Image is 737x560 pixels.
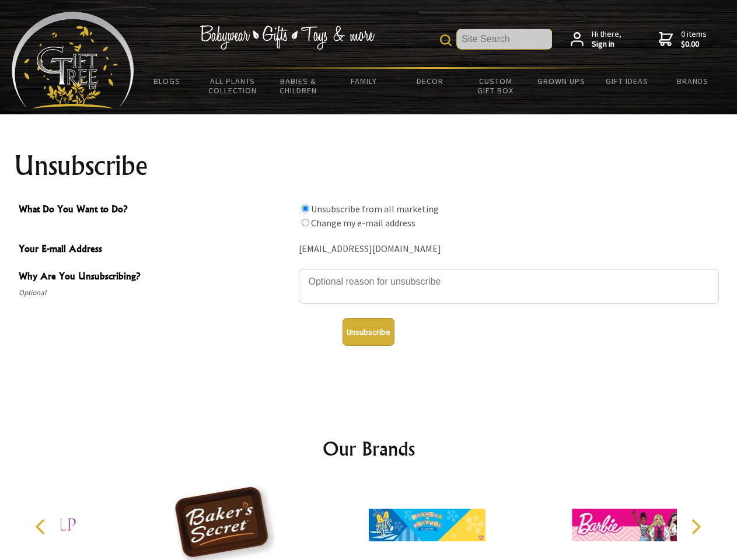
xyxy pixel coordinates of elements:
a: Decor [397,69,463,93]
label: Unsubscribe from all marketing [311,203,439,215]
a: Gift Ideas [594,69,660,93]
span: 0 items [681,29,707,50]
strong: Sign in [592,39,621,50]
button: Unsubscribe [343,318,394,346]
span: Optional [19,286,293,300]
textarea: Why Are You Unsubscribing? [299,269,719,304]
a: All Plants Collection [200,69,266,103]
input: What Do You Want to Do? [302,219,309,226]
span: Why Are You Unsubscribing? [19,269,293,286]
a: Brands [660,69,726,93]
span: Your E-mail Address [19,242,293,258]
span: Hi there, [592,29,621,50]
div: [EMAIL_ADDRESS][DOMAIN_NAME] [299,240,719,258]
a: BLOGS [134,69,200,93]
img: product search [440,34,452,46]
a: Hi there,Sign in [571,29,621,50]
a: Grown Ups [528,69,594,93]
a: 0 items$0.00 [659,29,707,50]
span: What Do You Want to Do? [19,202,293,219]
a: Custom Gift Box [463,69,529,103]
h1: Unsubscribe [14,152,724,180]
img: Babywear - Gifts - Toys & more [200,25,375,50]
input: Site Search [457,29,552,49]
input: What Do You Want to Do? [302,205,309,212]
label: Change my e-mail address [311,217,415,229]
img: Babyware - Gifts - Toys and more... [12,12,134,108]
strong: $0.00 [681,39,707,50]
a: Family [331,69,397,93]
button: Next [683,514,708,540]
h2: Our Brands [23,435,714,463]
a: Babies & Children [266,69,331,103]
button: Previous [29,514,55,540]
